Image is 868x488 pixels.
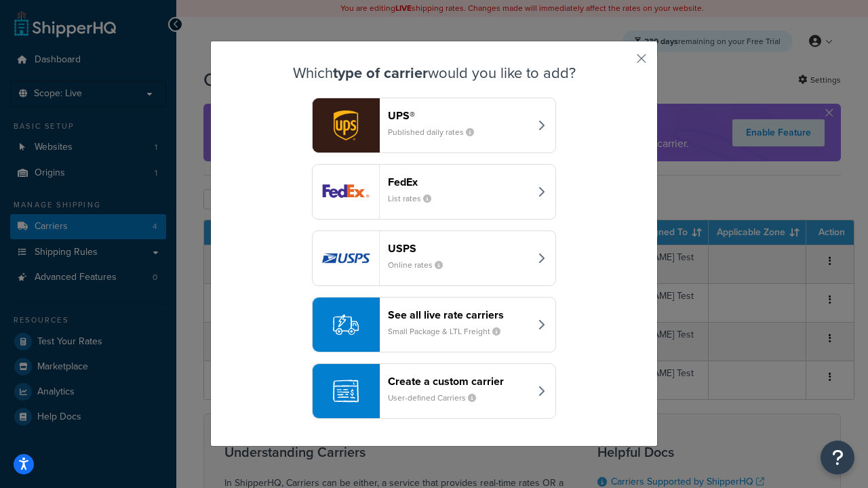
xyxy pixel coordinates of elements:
small: Published daily rates [388,126,485,138]
button: usps logoUSPSOnline rates [312,230,556,286]
header: USPS [388,242,530,255]
header: UPS® [388,109,530,122]
h3: Which would you like to add? [245,65,623,81]
small: Small Package & LTL Freight [388,325,511,338]
img: icon-carrier-liverate-becf4550.svg [333,312,359,338]
small: List rates [388,192,442,205]
button: ups logoUPS®Published daily rates [312,98,556,153]
button: Create a custom carrierUser-defined Carriers [312,363,556,419]
img: ups logo [313,98,379,152]
img: icon-carrier-custom-c93b8a24.svg [333,378,359,404]
button: Open Resource Center [821,441,854,474]
strong: type of carrier [333,62,428,84]
button: See all live rate carriersSmall Package & LTL Freight [312,297,556,352]
small: User-defined Carriers [388,392,487,404]
header: Create a custom carrier [388,375,530,388]
small: Online rates [388,259,454,271]
img: fedEx logo [313,165,379,219]
img: usps logo [313,231,379,285]
button: fedEx logoFedExList rates [312,164,556,220]
header: FedEx [388,176,530,188]
header: See all live rate carriers [388,308,530,321]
